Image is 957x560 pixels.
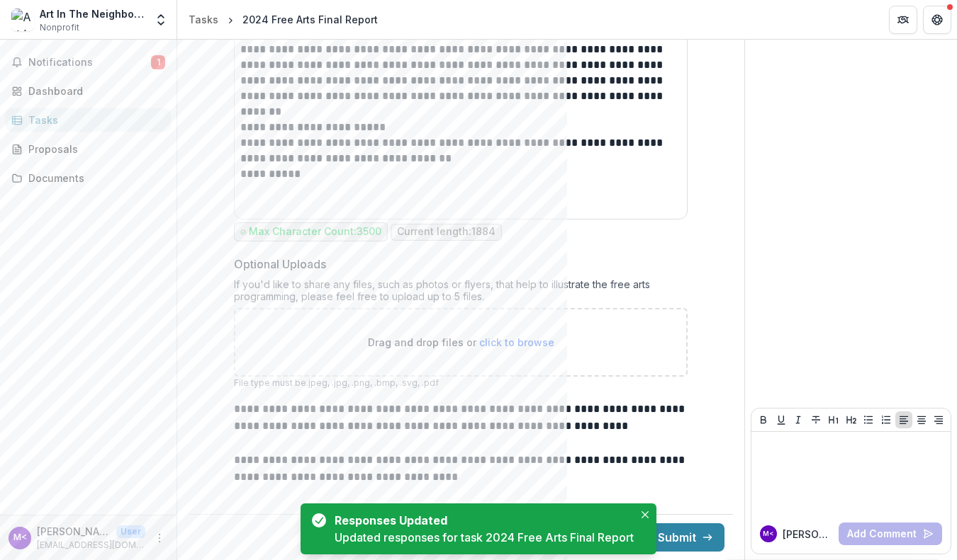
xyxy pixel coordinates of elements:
[6,51,171,74] button: Notifications1
[825,411,842,428] button: Heading 1
[40,21,79,34] span: Nonprofit
[843,411,860,428] button: Heading 2
[189,12,218,27] div: Tasks
[151,6,171,34] button: Open entity switcher
[151,55,165,69] span: 1
[773,411,790,428] button: Underline
[889,6,917,34] button: Partners
[930,411,947,428] button: Align Right
[13,533,27,542] div: Mollie Burke <artintheneighborhoodvt@gmail.com>
[234,256,326,273] p: Optional Uploads
[28,171,159,185] div: Documents
[28,113,159,127] div: Tasks
[839,522,942,545] button: Add Comment
[895,411,912,428] button: Align Left
[28,57,151,69] span: Notifications
[6,166,171,190] a: Documents
[11,8,34,31] img: Art In The Neighborhood
[234,377,688,389] p: File type must be .jpeg, .jpg, .png, .bmp, .svg, .pdf
[28,142,159,156] div: Proposals
[6,108,171,132] a: Tasks
[37,524,111,539] p: [PERSON_NAME] <[EMAIL_ADDRESS][DOMAIN_NAME]>
[790,411,807,428] button: Italicize
[28,84,159,98] div: Dashboard
[249,226,381,238] p: Max Character Count: 3500
[242,12,378,27] div: 2024 Free Arts Final Report
[151,530,168,547] button: More
[637,506,654,523] button: Close
[878,411,895,428] button: Ordered List
[335,529,634,546] div: Updated responses for task 2024 Free Arts Final Report
[6,79,171,103] a: Dashboard
[479,336,554,348] span: click to browse
[234,278,688,308] div: If you'd like to share any files, such as photos or flyers, that help to illustrate the free arts...
[183,9,224,30] a: Tasks
[335,512,628,529] div: Responses Updated
[40,6,145,21] div: Art In The Neighborhood
[397,226,496,238] p: Current length: 1884
[647,523,724,552] button: Submit
[807,411,824,428] button: Strike
[37,539,145,552] p: [EMAIL_ADDRESS][DOMAIN_NAME]
[923,6,951,34] button: Get Help
[116,525,145,538] p: User
[6,137,171,161] a: Proposals
[183,9,384,30] nav: breadcrumb
[913,411,930,428] button: Align Center
[860,411,877,428] button: Bullet List
[763,530,774,537] div: Mollie Burke <artintheneighborhoodvt@gmail.com>
[755,411,772,428] button: Bold
[783,527,833,542] p: [PERSON_NAME]
[368,335,554,350] p: Drag and drop files or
